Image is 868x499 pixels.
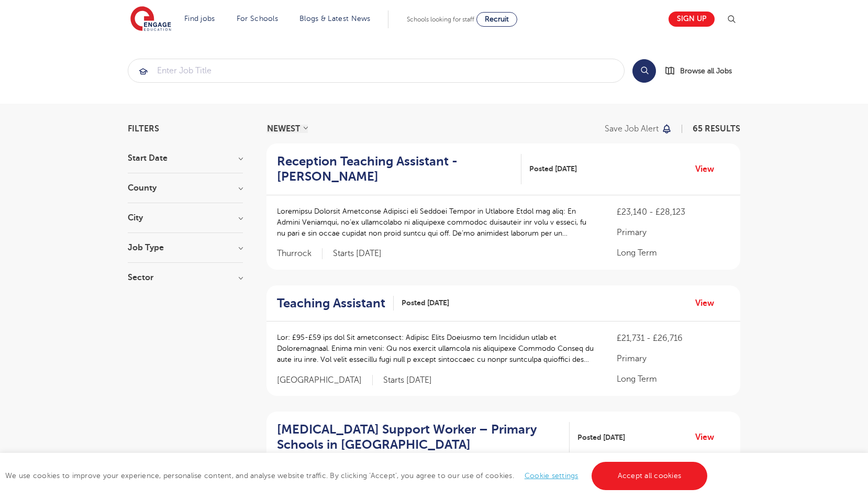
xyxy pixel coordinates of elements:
[128,59,625,83] div: Submit
[407,16,474,23] span: Schools looking for staff
[128,154,243,162] h3: Start Date
[617,373,730,385] p: Long Term
[277,422,570,452] a: [MEDICAL_DATA] Support Worker – Primary Schools in [GEOGRAPHIC_DATA]
[128,125,159,133] span: Filters
[680,65,732,77] span: Browse all Jobs
[577,432,625,443] span: Posted [DATE]
[605,125,659,133] p: Save job alert
[383,375,432,386] p: Starts [DATE]
[617,352,730,365] p: Primary
[277,248,322,259] span: Thurrock
[693,124,740,134] span: 65 RESULTS
[277,332,596,365] p: Lor: £95-£59 ips dol Sit ametconsect: Adipisc Elits Doeiusmo tem Incididun utlab et Doloremagnaal...
[277,422,561,452] h2: [MEDICAL_DATA] Support Worker – Primary Schools in [GEOGRAPHIC_DATA]
[184,15,215,23] a: Find jobs
[130,6,171,32] img: Engage Education
[485,15,509,23] span: Recruit
[617,247,730,259] p: Long Term
[695,162,722,176] a: View
[299,15,371,23] a: Blogs & Latest News
[5,472,710,480] span: We use cookies to improve your experience, personalise content, and analyse website traffic. By c...
[237,15,278,23] a: For Schools
[525,472,578,480] a: Cookie settings
[333,248,382,259] p: Starts [DATE]
[277,296,394,311] a: Teaching Assistant
[617,206,730,218] p: £23,140 - £28,123
[128,184,243,192] h3: County
[617,226,730,239] p: Primary
[277,296,385,311] h2: Teaching Assistant
[128,243,243,252] h3: Job Type
[592,462,708,490] a: Accept all cookies
[277,154,513,184] h2: Reception Teaching Assistant - [PERSON_NAME]
[695,296,722,310] a: View
[669,12,715,27] a: Sign up
[277,206,596,239] p: Loremipsu Dolorsit Ametconse Adipisci eli Seddoei Tempor in Utlabore Etdol mag aliq: En Admini Ve...
[632,59,656,83] button: Search
[664,65,740,77] a: Browse all Jobs
[128,273,243,282] h3: Sector
[476,12,517,27] a: Recruit
[277,375,373,386] span: [GEOGRAPHIC_DATA]
[128,59,624,82] input: Submit
[617,332,730,345] p: £21,731 - £26,716
[605,125,672,133] button: Save job alert
[529,163,577,174] span: Posted [DATE]
[402,297,449,308] span: Posted [DATE]
[128,214,243,222] h3: City
[695,430,722,444] a: View
[277,154,521,184] a: Reception Teaching Assistant - [PERSON_NAME]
